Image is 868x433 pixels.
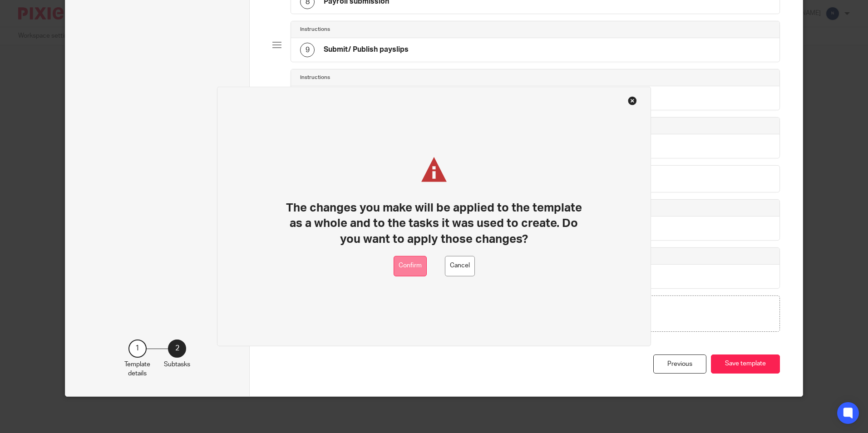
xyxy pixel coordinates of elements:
p: Template details [124,360,150,379]
div: 1 [128,340,147,358]
h4: Instructions [300,74,330,81]
div: 9 [300,43,315,57]
button: Confirm [394,256,427,276]
button: Cancel [445,256,475,276]
h4: Instructions [300,26,330,33]
h4: Submit/ Publish payslips [324,45,409,54]
button: Save template [711,354,780,374]
div: 2 [168,340,186,358]
p: Subtasks [164,360,190,369]
div: Previous [653,354,706,374]
h1: The changes you make will be applied to the template as a whole and to the tasks it was used to c... [282,200,586,247]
